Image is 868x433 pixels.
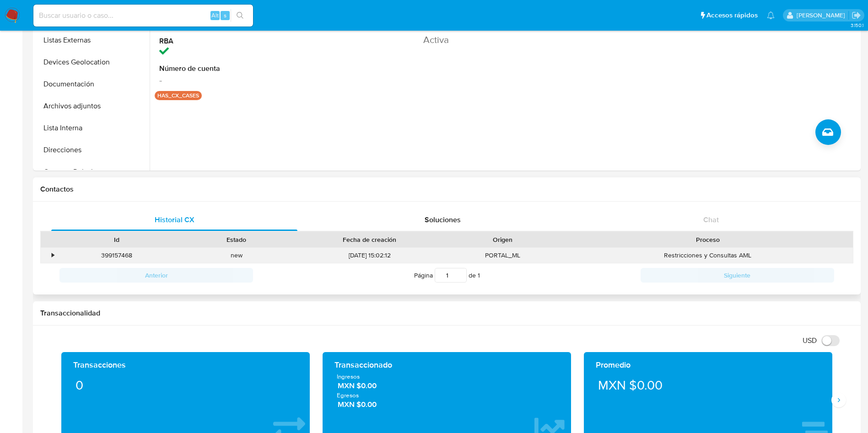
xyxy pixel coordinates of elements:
[852,11,861,20] a: Salir
[641,268,834,283] button: Siguiente
[159,36,326,46] dt: RBA
[703,214,719,225] span: Chat
[35,73,150,95] button: Documentación
[449,235,556,244] div: Origen
[303,235,437,244] div: Fecha de creación
[224,11,226,20] span: s
[159,64,326,74] dt: Número de cuenta
[35,95,150,117] button: Archivos adjuntos
[569,235,846,244] div: Proceso
[40,185,853,194] h1: Contactos
[414,268,480,283] span: Página de
[63,251,170,260] div: 399157468
[211,11,219,20] span: Alt
[423,33,590,46] dd: Activa
[35,117,150,139] button: Lista Interna
[177,248,297,263] div: new
[40,309,853,318] h1: Transaccionalidad
[563,248,853,263] div: Restricciones y Consultas AML
[706,11,758,20] span: Accesos rápidos
[297,248,443,263] div: [DATE] 15:02:12
[35,161,150,183] button: Cruces y Relaciones
[425,214,461,225] span: Soluciones
[52,251,54,260] div: •
[63,235,170,244] div: Id
[159,74,326,86] dd: -
[231,9,249,22] button: search-icon
[183,235,290,244] div: Estado
[155,214,194,225] span: Historial CX
[35,139,150,161] button: Direcciones
[59,268,253,283] button: Anterior
[33,10,253,21] input: Buscar usuario o caso...
[767,11,775,19] a: Notificaciones
[35,51,150,73] button: Devices Geolocation
[157,94,199,97] button: has_cx_cases
[35,29,150,51] button: Listas Externas
[443,248,563,263] div: PORTAL_ML
[478,271,480,280] span: 1
[851,21,863,29] span: 3.150.1
[797,11,848,20] p: ivonne.perezonofre@mercadolibre.com.mx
